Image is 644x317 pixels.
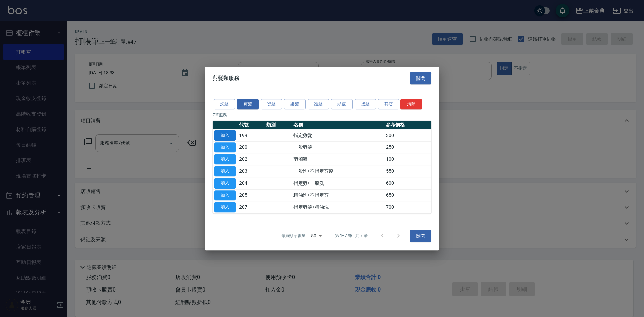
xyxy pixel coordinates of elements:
td: 650 [384,189,431,201]
button: 關閉 [410,230,431,242]
td: 203 [237,165,265,177]
span: 剪髮類服務 [213,75,239,82]
td: 600 [384,177,431,189]
th: 參考價格 [384,121,431,129]
button: 加入 [214,202,236,212]
td: 207 [237,201,265,213]
button: 染髮 [284,99,306,109]
div: 50 [308,227,324,245]
button: 加入 [214,130,236,141]
td: 550 [384,165,431,177]
button: 洗髮 [214,99,235,109]
td: 204 [237,177,265,189]
th: 代號 [237,121,265,129]
button: 加入 [214,142,236,153]
button: 關閉 [410,72,431,85]
p: 第 1–7 筆 共 7 筆 [335,233,368,239]
td: 202 [237,153,265,165]
td: 指定剪髮 [292,129,384,141]
td: 100 [384,153,431,165]
td: 199 [237,129,265,141]
button: 其它 [378,99,399,109]
td: 剪瀏海 [292,153,384,165]
button: 加入 [214,178,236,189]
td: 精油洗+不指定剪 [292,189,384,201]
p: 7 筆服務 [213,112,431,118]
td: 700 [384,201,431,213]
button: 護髮 [308,99,329,109]
td: 250 [384,141,431,153]
button: 加入 [214,154,236,164]
th: 名稱 [292,121,384,129]
p: 每頁顯示數量 [281,233,306,239]
button: 加入 [214,190,236,201]
button: 清除 [400,99,422,109]
th: 類別 [265,121,292,129]
td: 205 [237,189,265,201]
button: 頭皮 [331,99,353,109]
td: 300 [384,129,431,141]
button: 燙髮 [261,99,282,109]
td: 一般洗+不指定剪髮 [292,165,384,177]
button: 接髮 [355,99,376,109]
td: 一般剪髮 [292,141,384,153]
td: 200 [237,141,265,153]
button: 加入 [214,166,236,176]
td: 指定剪+一般洗 [292,177,384,189]
td: 指定剪髮+精油洗 [292,201,384,213]
button: 剪髮 [237,99,259,109]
